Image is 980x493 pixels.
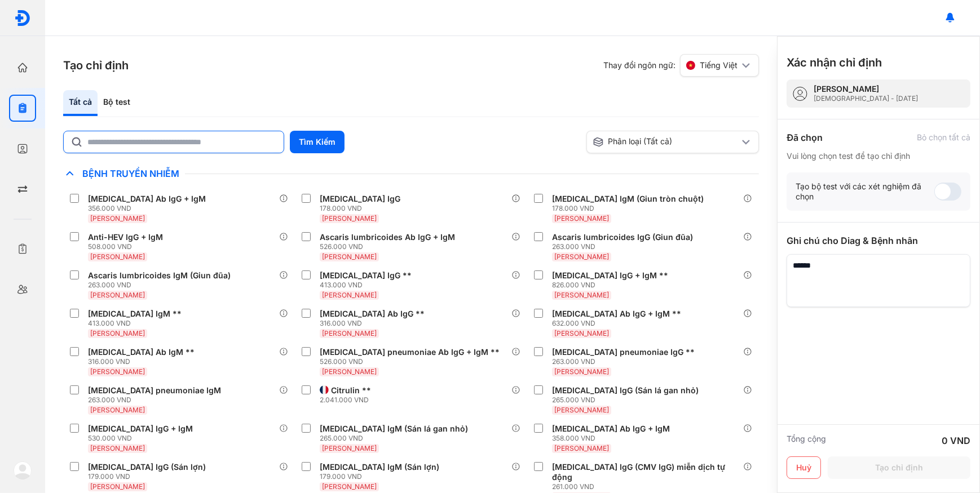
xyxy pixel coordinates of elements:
[320,204,405,213] div: 178.000 VND
[552,270,668,281] div: [MEDICAL_DATA] IgG + IgM **
[552,204,708,213] div: 178.000 VND
[77,168,185,179] span: Bệnh Truyền Nhiễm
[88,194,206,204] div: [MEDICAL_DATA] Ab IgG + IgM
[552,482,743,491] div: 261.000 VND
[88,204,210,213] div: 356.000 VND
[320,347,500,357] div: [MEDICAL_DATA] pneumoniae Ab IgG + IgM **
[90,329,145,337] span: [PERSON_NAME]
[552,462,739,482] div: [MEDICAL_DATA] IgG (CMV IgG) miễn dịch tự động
[88,309,182,319] div: [MEDICAL_DATA] IgM **
[552,385,699,396] div: [MEDICAL_DATA] IgG (Sán lá gan nhỏ)
[322,444,377,452] span: [PERSON_NAME]
[320,462,439,472] div: [MEDICAL_DATA] IgM (Sán lợn)
[98,90,136,116] div: Bộ test
[88,281,235,290] div: 263.000 VND
[320,434,473,443] div: 265.000 VND
[88,462,206,472] div: [MEDICAL_DATA] IgG (Sán lợn)
[554,367,609,376] span: [PERSON_NAME]
[552,396,703,405] div: 265.000 VND
[787,456,821,479] button: Huỷ
[320,396,376,405] div: 2.041.000 VND
[603,54,759,77] div: Thay đổi ngôn ngữ:
[90,214,145,223] span: [PERSON_NAME]
[320,472,444,481] div: 179.000 VND
[917,132,970,143] div: Bỏ chọn tất cả
[88,472,210,481] div: 179.000 VND
[322,214,377,223] span: [PERSON_NAME]
[552,357,699,366] div: 263.000 VND
[552,434,674,443] div: 358.000 VND
[942,434,970,447] div: 0 VND
[552,242,698,251] div: 263.000 VND
[552,424,670,434] div: [MEDICAL_DATA] Ab IgG + IgM
[552,281,673,290] div: 826.000 VND
[814,84,918,94] div: [PERSON_NAME]
[787,55,882,70] h3: Xác nhận chỉ định
[88,319,186,328] div: 413.000 VND
[554,329,609,337] span: [PERSON_NAME]
[552,309,681,319] div: [MEDICAL_DATA] Ab IgG + IgM **
[554,214,609,223] span: [PERSON_NAME]
[63,57,129,73] h3: Tạo chỉ định
[331,385,371,396] div: Citrulin **
[290,131,345,153] button: Tìm Kiếm
[320,270,412,281] div: [MEDICAL_DATA] IgG **
[322,482,377,491] span: [PERSON_NAME]
[320,319,429,328] div: 316.000 VND
[552,194,704,204] div: [MEDICAL_DATA] IgM (Giun tròn chuột)
[796,181,934,202] div: Tạo bộ test với các xét nghiệm đã chọn
[320,281,416,290] div: 413.000 VND
[554,444,609,452] span: [PERSON_NAME]
[88,232,163,242] div: Anti-HEV IgG + IgM
[88,347,195,357] div: [MEDICAL_DATA] Ab IgM **
[90,252,145,261] span: [PERSON_NAME]
[14,10,31,26] img: logo
[322,252,377,261] span: [PERSON_NAME]
[554,291,609,299] span: [PERSON_NAME]
[88,396,226,405] div: 263.000 VND
[593,136,740,148] div: Phân loại (Tất cả)
[552,347,695,357] div: [MEDICAL_DATA] pneumoniae IgG **
[554,252,609,261] span: [PERSON_NAME]
[787,131,823,144] div: Đã chọn
[88,434,197,443] div: 530.000 VND
[322,329,377,337] span: [PERSON_NAME]
[552,319,686,328] div: 632.000 VND
[552,232,693,242] div: Ascaris lumbricoides IgG (Giun đũa)
[828,456,970,479] button: Tạo chỉ định
[787,434,826,447] div: Tổng cộng
[88,424,193,434] div: [MEDICAL_DATA] IgG + IgM
[88,357,199,366] div: 316.000 VND
[322,367,377,376] span: [PERSON_NAME]
[320,424,468,434] div: [MEDICAL_DATA] IgM (Sán lá gan nhỏ)
[700,60,738,70] span: Tiếng Việt
[554,406,609,414] span: [PERSON_NAME]
[90,291,145,299] span: [PERSON_NAME]
[320,357,504,366] div: 526.000 VND
[322,291,377,299] span: [PERSON_NAME]
[14,461,32,479] img: logo
[90,482,145,491] span: [PERSON_NAME]
[787,234,970,247] div: Ghi chú cho Diag & Bệnh nhân
[63,90,98,116] div: Tất cả
[320,232,455,242] div: Ascaris lumbricoides Ab IgG + IgM
[814,94,918,103] div: [DEMOGRAPHIC_DATA] - [DATE]
[88,270,231,281] div: Ascaris lumbricoides IgM (Giun đũa)
[90,444,145,452] span: [PERSON_NAME]
[88,385,221,396] div: [MEDICAL_DATA] pneumoniae IgM
[90,406,145,414] span: [PERSON_NAME]
[90,367,145,376] span: [PERSON_NAME]
[787,151,970,161] div: Vui lòng chọn test để tạo chỉ định
[88,242,167,251] div: 508.000 VND
[320,242,460,251] div: 526.000 VND
[320,194,400,204] div: [MEDICAL_DATA] IgG
[320,309,425,319] div: [MEDICAL_DATA] Ab IgG **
